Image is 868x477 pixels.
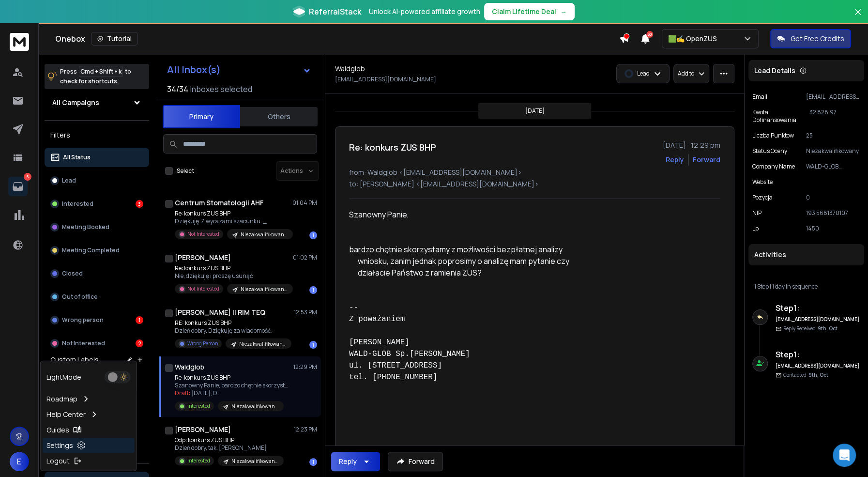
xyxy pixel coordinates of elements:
h3: Custom Labels [50,355,99,365]
button: Claim Lifetime Deal→ [484,3,575,20]
p: 01:02 PM [293,254,317,262]
p: Interested [187,402,210,410]
p: Get Free Credits [791,34,844,44]
p: Lead [62,177,76,185]
button: All Status [45,148,149,167]
p: Szanowny Panie, bardzo chętnie skorzystamy [175,382,291,389]
p: Liczba Punktow [752,132,794,139]
button: Meeting Completed [45,241,149,260]
p: Dzień dobry, Dziękuję za wiadomość. [175,327,291,335]
h1: All Campaigns [52,98,99,108]
div: Activities [748,244,864,265]
p: Niezakwalifikowany [806,147,860,155]
p: [DATE] : 12:29 pm [663,140,720,150]
a: Settings [43,438,135,453]
p: Dziękuję Z wyrazami szacunku. _ [175,217,291,225]
p: bardzo chętnie skorzystamy z możliwości bezpłatnej analizy wniosku, zanim jednak poprosimy o anal... [349,244,632,278]
p: Meeting Completed [62,246,120,254]
button: Get Free Credits [770,29,851,48]
button: E [10,452,29,471]
span: [DATE], O ... [191,389,221,397]
span: ReferralStack [309,6,361,17]
p: Szanowny Panie, [349,209,632,220]
p: Re: konkurs ZUS BHP [175,264,291,272]
a: Guides [43,422,135,438]
p: Logout [46,456,70,466]
p: Niezakwalifikowani 2025 [231,458,278,465]
span: 1 Step [754,282,769,291]
p: Reply Received [783,325,838,332]
p: Company Name [752,163,795,170]
p: Help Center [46,410,86,419]
button: Reply [331,452,380,471]
p: 32 828,97 [809,108,860,124]
div: | [754,283,858,291]
p: Roadmap [46,394,77,404]
span: → [560,7,567,16]
button: Others [240,106,318,127]
p: Not Interested [187,231,219,238]
h1: [PERSON_NAME] || RIM TEQ [175,308,265,317]
p: Email [752,93,767,101]
p: Out of office [62,293,98,301]
p: RE: konkurs ZUS BHP [175,319,291,327]
p: Status Oceny [752,147,787,155]
p: Dzień dobry, tak. [PERSON_NAME] [175,444,284,452]
p: Interested [187,457,210,464]
div: Reply [339,457,357,466]
button: Wrong person1 [45,310,149,330]
p: Press to check for shortcuts. [60,67,131,86]
div: 1 [309,341,317,349]
p: Kwota Dofinansowania [752,108,809,124]
h6: [EMAIL_ADDRESS][DOMAIN_NAME] [776,316,860,323]
h1: Centrum Stomatologii AHF [175,198,264,208]
p: NIP [752,209,761,217]
p: Wrong Person [187,340,218,347]
p: Meeting Booked [62,223,109,231]
div: 2 [136,339,143,347]
p: Interested [62,200,93,208]
button: Meeting Booked [45,217,149,237]
p: Guides [46,425,69,435]
p: Pozycja [752,194,773,201]
p: [EMAIL_ADDRESS][DOMAIN_NAME] [335,76,436,83]
p: Lead Details [754,66,795,76]
button: Tutorial [91,32,138,46]
p: All Status [63,154,91,161]
p: [DATE] [525,107,544,115]
p: Nie, dziękuję i proszę usunąć [175,272,291,280]
p: Odp: konkurs ZUS BHP [175,436,284,444]
p: Add to [678,70,694,77]
p: Niezakwalifikowani 2025 [241,286,287,293]
h1: Re: konkurs ZUS BHP [349,140,436,154]
span: Draft: [175,389,190,397]
span: 9th, Oct [808,371,828,378]
p: Lp [752,225,759,232]
h1: Waldglob [335,64,365,74]
p: Re: konkurs ZUS BHP [175,374,291,382]
button: Closed [45,264,149,283]
div: 1 [309,458,317,466]
button: All Campaigns [45,93,149,112]
div: Open Intercom Messenger [833,444,856,467]
pre: -- Z poważaniem [PERSON_NAME] WALD-GLOB Sp.[PERSON_NAME] ul. [STREET_ADDRESS] tel. [PHONE_NUMBER] [349,302,632,383]
p: Settings [46,441,73,450]
h3: Inboxes selected [190,83,252,95]
h1: All Inbox(s) [167,65,221,75]
label: Select [177,167,194,175]
h6: Step 1 : [776,302,860,314]
h6: Step 1 : [776,349,860,360]
span: 50 [646,31,653,38]
p: Lead [637,70,650,77]
div: 1 [136,316,143,324]
span: 34 / 34 [167,83,188,95]
button: Lead [45,171,149,190]
div: 1 [309,286,317,294]
div: 3 [136,200,143,208]
p: 0 [806,194,860,201]
button: Primary [163,105,240,128]
button: Out of office [45,287,149,307]
div: Onebox [55,32,619,46]
p: 12:23 PM [294,426,317,433]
